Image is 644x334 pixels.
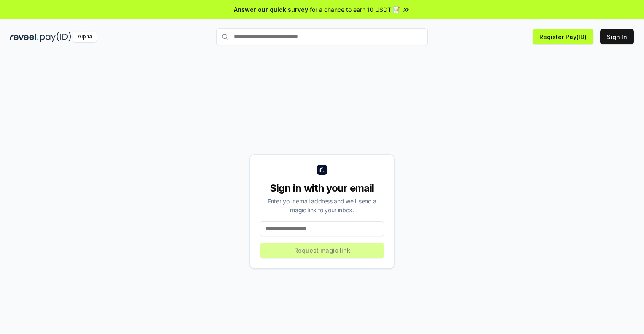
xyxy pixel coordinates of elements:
img: reveel_dark [10,32,38,42]
div: Sign in with your email [260,182,384,195]
img: logo_small [317,165,327,175]
button: Register Pay(ID) [533,29,593,44]
span: Answer our quick survey [234,5,308,14]
span: for a chance to earn 10 USDT 📝 [310,5,400,14]
button: Sign In [600,29,634,44]
div: Alpha [73,32,97,42]
div: Enter your email address and we’ll send a magic link to your inbox. [260,197,384,214]
img: pay_id [40,32,71,42]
